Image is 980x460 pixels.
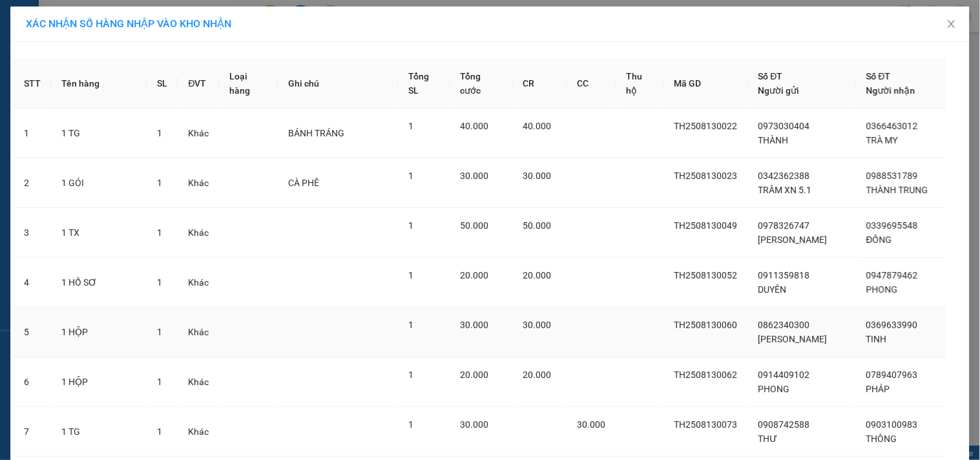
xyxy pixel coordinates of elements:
span: TH2508130060 [674,320,738,330]
span: 30.000 [523,171,552,181]
td: 1 TX [51,208,147,258]
span: 1 [408,220,413,231]
div: [GEOGRAPHIC_DATA] [151,11,282,40]
span: 0988531789 [866,171,918,181]
span: TH2508130073 [674,419,738,430]
span: THÀNH TRUNG [866,185,928,195]
span: 0789407963 [866,370,918,380]
td: 1 TG [51,407,147,457]
span: TINH [866,334,887,344]
span: TH2508130062 [674,370,738,380]
span: 20.000 [461,270,489,280]
div: 1 [151,74,282,89]
span: PHÁP [866,384,890,394]
td: 1 GÓI [51,158,147,208]
div: TUYẾT [11,42,142,57]
td: 1 TG [51,109,147,158]
td: Khác [178,308,219,357]
span: 50.000 [523,220,552,231]
span: TH2508130022 [674,121,738,131]
span: 1 [408,370,413,380]
th: Tên hàng [51,59,147,109]
th: Tổng cước [450,59,513,109]
span: BÁNH TRÁNG [288,128,344,138]
span: 1 [408,121,413,131]
span: 0908742588 [758,419,810,430]
span: THÔNG [866,434,897,444]
td: Khác [178,109,219,158]
span: 30.000 [461,320,489,330]
span: 1 [157,128,162,138]
span: 20.000 [461,370,489,380]
span: 1 [157,327,162,337]
td: Khác [178,357,219,407]
span: CÀ PHÊ [288,178,319,188]
td: 1 HỘP [51,308,147,357]
th: SL [147,59,178,109]
span: TH2508130052 [674,270,738,280]
span: XÁC NHẬN SỐ HÀNG NHẬP VÀO KHO NHẬN [26,17,231,30]
span: DUYÊN [758,284,787,295]
td: 1 HỒ SƠ [51,258,147,308]
span: 30.000 [523,320,552,330]
td: Khác [178,158,219,208]
span: 0903100983 [866,419,918,430]
span: 0339695548 [866,220,918,231]
span: Nhận: [151,11,182,25]
span: TH2508130023 [674,171,738,181]
span: TH2508130049 [674,220,738,231]
span: 0369633990 [866,320,918,330]
span: 0973030404 [758,121,810,131]
th: Loại hàng [219,59,278,109]
span: TRÀ MY [866,135,898,145]
span: 0342362388 [758,171,810,181]
span: 30.000 [578,419,606,430]
span: 20.000 [523,370,552,380]
span: THƯ [758,434,778,444]
span: 50.000 [461,220,489,231]
span: 40.000 [523,121,552,131]
span: Người nhận [866,85,915,96]
th: Mã GD [664,59,748,109]
span: PHONG [866,284,898,295]
th: Ghi chú [278,59,398,109]
span: 1 [408,270,413,280]
td: 5 [14,308,51,357]
td: Khác [178,208,219,258]
span: 40.000 [461,121,489,131]
td: Khác [178,258,219,308]
th: CC [567,59,616,109]
span: 1 [157,178,162,188]
span: 1 [157,277,162,287]
div: 0334055951 [11,57,142,76]
th: ĐVT [178,59,219,109]
td: 2 [14,158,51,208]
span: ĐỒNG [866,235,892,245]
td: 4 [14,258,51,308]
span: 1 [157,227,162,238]
span: 20.000 [523,270,552,280]
span: Số ĐT [758,71,783,81]
button: Close [933,6,970,43]
span: 1 [408,419,413,430]
span: PHONG [758,384,790,394]
div: 0392438351 [151,56,282,74]
div: PH [GEOGRAPHIC_DATA] [11,11,142,42]
span: 30.000 [461,419,489,430]
span: close [946,19,957,29]
th: Thu hộ [616,59,664,109]
span: 0914409102 [758,370,810,380]
span: [PERSON_NAME] [758,334,828,344]
span: Gửi: [11,12,31,26]
th: CR [513,59,567,109]
span: 1 [408,171,413,181]
span: 30.000 [461,171,489,181]
td: 1 HỘP [51,357,147,407]
span: 0862340300 [758,320,810,330]
span: [PERSON_NAME] [758,235,828,245]
span: TRÂM XN 5.1 [758,185,812,195]
td: 1 [14,109,51,158]
td: 3 [14,208,51,258]
span: 0978326747 [758,220,810,231]
td: 7 [14,407,51,457]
